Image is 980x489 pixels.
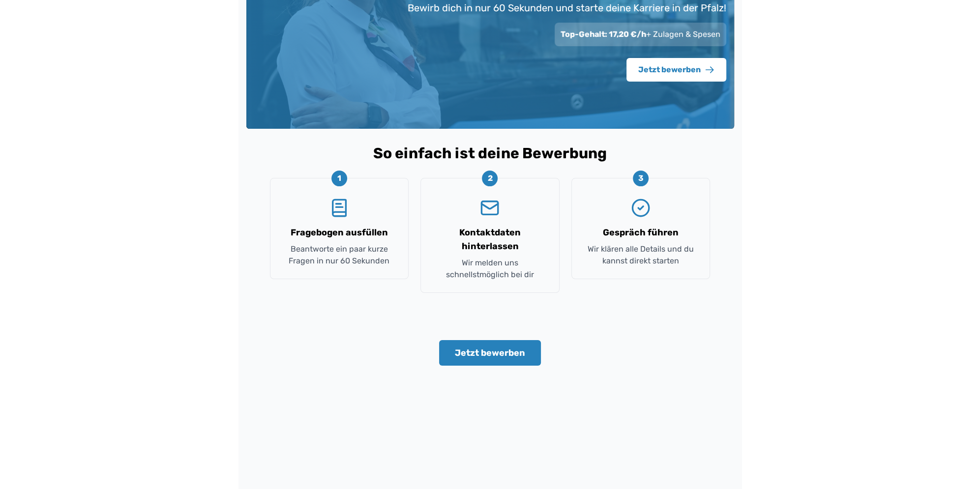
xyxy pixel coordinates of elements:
[282,243,397,267] p: Beantworte ein paar kurze Fragen in nur 60 Sekunden
[433,257,547,281] p: Wir melden uns schnellstmöglich bei dir
[331,171,347,186] div: 1
[561,29,646,39] span: Top-Gehalt: 17,20 €/h
[254,144,726,162] h2: So einfach ist deine Bewerbung
[631,198,651,218] svg: CircleCheck
[584,243,698,267] p: Wir klären alle Details und du kannst direkt starten
[482,171,498,186] div: 2
[291,226,388,239] h3: Fragebogen ausfüllen
[626,58,726,82] button: Jetzt bewerben
[408,1,726,15] p: Bewirb dich in nur 60 Sekunden und starte deine Karriere in der Pfalz!
[439,340,541,366] button: Jetzt bewerben
[603,226,679,239] h3: Gespräch führen
[433,226,547,253] h3: Kontaktdaten hinterlassen
[480,198,500,218] svg: Mail
[555,23,726,46] div: + Zulagen & Spesen
[329,198,349,218] svg: BookText
[633,171,649,186] div: 3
